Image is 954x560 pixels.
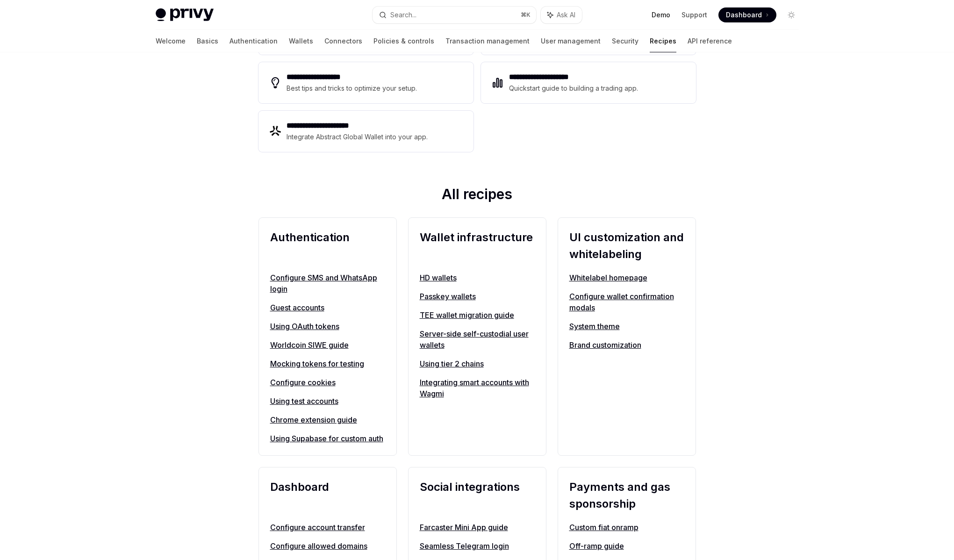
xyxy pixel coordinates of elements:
h2: Social integrations [420,479,535,512]
a: Worldcoin SIWE guide [270,339,385,351]
h2: Wallet infrastructure [420,229,535,263]
a: Custom fiat onramp [569,522,684,533]
a: Farcaster Mini App guide [420,522,535,533]
a: Welcome [156,30,186,52]
a: Passkey wallets [420,291,535,302]
h2: Authentication [270,229,385,263]
a: Using tier 2 chains [420,358,535,369]
span: ⌘ K [521,11,531,19]
div: Best tips and tricks to optimize your setup. [287,83,418,94]
a: Support [681,10,707,20]
a: Brand customization [569,339,684,351]
a: Configure wallet confirmation modals [569,291,684,313]
a: User management [541,30,601,52]
a: Connectors [324,30,362,52]
h2: Dashboard [270,479,385,512]
button: Search...⌘K [373,7,536,23]
h2: Payments and gas sponsorship [569,479,684,512]
a: Recipes [650,30,676,52]
a: TEE wallet migration guide [420,309,535,321]
div: Search... [390,9,416,21]
a: Policies & controls [373,30,434,52]
a: Basics [197,30,218,52]
a: Chrome extension guide [270,414,385,425]
a: Wallets [289,30,313,52]
a: Configure cookies [270,377,385,388]
h2: UI customization and whitelabeling [569,229,684,263]
a: Whitelabel homepage [569,272,684,283]
span: Dashboard [726,10,762,20]
a: Integrating smart accounts with Wagmi [420,377,535,399]
a: Transaction management [445,30,530,52]
div: Integrate Abstract Global Wallet into your app. [287,131,429,143]
a: Guest accounts [270,302,385,313]
div: Quickstart guide to building a trading app. [509,83,638,94]
a: Dashboard [718,7,776,22]
a: Using Supabase for custom auth [270,433,385,444]
a: Using OAuth tokens [270,321,385,332]
a: Mocking tokens for testing [270,358,385,369]
a: Configure account transfer [270,522,385,533]
a: Using test accounts [270,395,385,407]
h2: All recipes [258,186,696,206]
a: Seamless Telegram login [420,540,535,552]
a: Configure SMS and WhatsApp login [270,272,385,294]
a: System theme [569,321,684,332]
a: HD wallets [420,272,535,283]
a: Security [612,30,638,52]
span: Ask AI [557,10,575,20]
img: light logo [156,8,214,22]
a: API reference [688,30,732,52]
button: Toggle dark mode [784,7,799,22]
a: Authentication [230,30,278,52]
a: Off-ramp guide [569,540,684,552]
button: Ask AI [541,7,582,23]
a: Configure allowed domains [270,540,385,552]
a: Server-side self-custodial user wallets [420,328,535,351]
a: Demo [652,10,670,20]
